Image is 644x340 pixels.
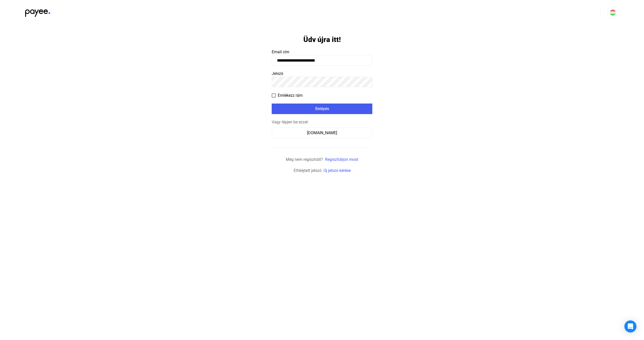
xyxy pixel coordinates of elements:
a: Új jelszó kérése [324,168,351,173]
span: Emlékezz rám [278,92,303,99]
span: Elfelejtett jelszó [294,168,321,173]
img: HU [610,10,616,16]
img: black-payee-blue-dot.svg [25,7,50,17]
button: Belépés [272,104,372,114]
div: Belépés [273,106,371,112]
div: Vagy lépjen be ezzel: [272,119,372,125]
button: [DOMAIN_NAME] [272,128,372,138]
span: Email cím [272,50,289,54]
button: HU [607,7,619,19]
span: Még nem regisztrált? [286,157,323,162]
div: Open Intercom Messenger [624,320,636,332]
a: [DOMAIN_NAME] [272,130,372,135]
div: [DOMAIN_NAME] [273,130,371,136]
h1: Üdv újra itt! [303,35,341,44]
span: Jelszó [272,71,283,76]
a: Regisztráljon most [325,157,358,162]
